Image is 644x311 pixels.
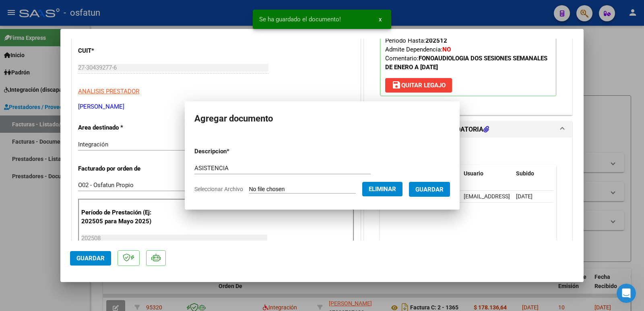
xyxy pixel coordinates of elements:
[78,102,354,111] p: [PERSON_NAME]
[385,78,452,93] button: Quitar Legajo
[392,80,401,90] mat-icon: save
[76,255,105,262] span: Guardar
[70,251,111,266] button: Guardar
[442,46,451,53] strong: NO
[364,122,572,138] mat-expansion-panel-header: DOCUMENTACIÓN RESPALDATORIA
[78,46,161,56] p: CUIT
[392,82,446,89] span: Quitar Legajo
[78,123,161,132] p: Area destinado *
[460,165,513,182] datatable-header-cell: Usuario
[553,165,593,182] datatable-header-cell: Acción
[409,182,450,197] button: Guardar
[464,170,483,177] span: Usuario
[362,182,402,196] button: Eliminar
[385,55,547,71] span: Comentario:
[194,111,450,126] h2: Agregar documento
[194,186,243,192] span: Seleccionar Archivo
[425,37,447,44] strong: 202512
[513,165,553,182] datatable-header-cell: Subido
[464,193,600,200] span: [EMAIL_ADDRESS][DOMAIN_NAME] - [PERSON_NAME]
[385,10,547,71] span: CUIL: Nombre y Apellido: Período Desde: Período Hasta: Admite Dependencia:
[516,170,534,177] span: Subido
[617,284,636,303] iframe: Intercom live chat
[415,186,444,193] span: Guardar
[385,55,547,71] strong: FONOAUDIOLOGIA DOS SESIONES SEMANALES DE ENERO A [DATE]
[194,147,271,156] p: Descripcion
[78,164,161,173] p: Facturado por orden de
[78,141,108,148] span: Integración
[516,193,533,200] span: [DATE]
[78,88,139,95] span: ANALISIS PRESTADOR
[364,138,572,305] div: DOCUMENTACIÓN RESPALDATORIA
[369,185,396,193] span: Eliminar
[379,16,382,23] span: x
[81,208,162,226] p: Período de Prestación (Ej: 202505 para Mayo 2025)
[259,15,341,23] span: Se ha guardado el documento!
[78,181,134,189] span: O02 - Osfatun Propio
